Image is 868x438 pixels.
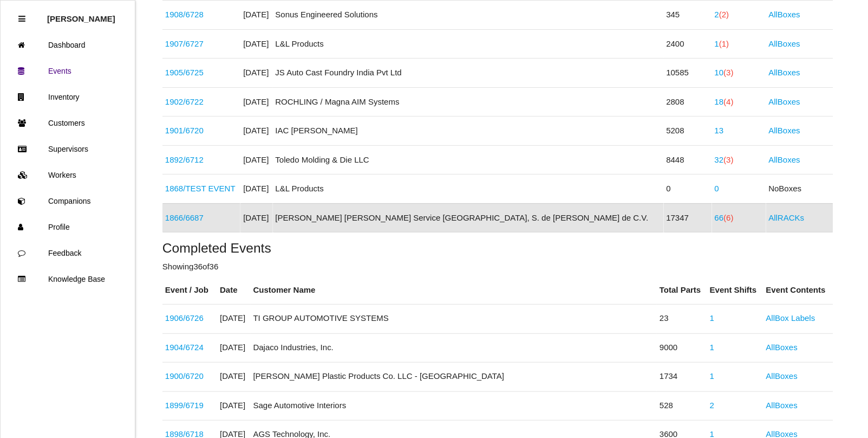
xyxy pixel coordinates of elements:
[217,363,250,392] td: [DATE]
[715,155,734,164] a: 32(3)
[165,9,238,21] div: 68405582AB
[162,261,833,273] p: Showing 36 of 36
[664,59,712,88] td: 10585
[763,276,833,305] th: Event Contents
[251,363,657,392] td: [PERSON_NAME] Plastic Products Co. LLC - [GEOGRAPHIC_DATA]
[18,6,25,32] div: Close
[165,184,236,193] a: 1868/TEST EVENT
[251,391,657,421] td: Sage Automotive Interiors
[165,400,214,413] div: 3T1YL3RC
[240,117,272,146] td: [DATE]
[1,58,135,84] a: Events
[273,59,664,88] td: JS Auto Cast Foundry India Pvt Ltd
[715,97,734,106] a: 18(4)
[710,372,714,381] a: 1
[724,155,734,164] span: (3)
[707,276,763,305] th: Event Shifts
[165,125,238,137] div: PJ6B S045A76 AG3JA6
[769,39,800,48] a: AllBoxes
[766,401,798,410] a: AllBoxes
[657,276,707,305] th: Total Parts
[1,84,135,110] a: Inventory
[165,372,204,381] a: 1900/6720
[165,155,204,164] a: 1892/6712
[273,175,664,204] td: L&L Products
[251,333,657,363] td: Dajaco Industries, Inc.
[240,29,272,59] td: [DATE]
[165,342,214,355] div: 38793 Baffle Clip
[251,276,657,305] th: Customer Name
[769,155,800,164] a: AllBoxes
[664,175,712,204] td: 0
[715,126,724,135] a: 13
[710,401,714,410] a: 2
[165,67,238,79] div: 10301666
[657,363,707,392] td: 1734
[240,175,272,204] td: [DATE]
[165,371,214,383] div: LJ6B-S281B28-AA (78720)
[769,68,800,77] a: AllBoxes
[715,213,734,222] a: 66(6)
[165,10,204,19] a: 1908/6728
[240,1,272,30] td: [DATE]
[657,305,707,334] td: 23
[1,110,135,136] a: Customers
[715,184,719,193] a: 0
[1,162,135,188] a: Workers
[217,333,250,363] td: [DATE]
[217,276,250,305] th: Date
[657,391,707,421] td: 528
[769,126,800,135] a: AllBoxes
[664,117,712,146] td: 5208
[664,29,712,59] td: 2400
[217,391,250,421] td: [DATE]
[273,117,664,146] td: IAC [PERSON_NAME]
[719,10,729,19] span: (2)
[724,213,734,222] span: (6)
[240,145,272,175] td: [DATE]
[657,333,707,363] td: 9000
[664,203,712,233] td: 17347
[1,240,135,266] a: Feedback
[251,305,657,334] td: TI GROUP AUTOMOTIVE SYSTEMS
[165,313,214,325] div: HJPA0013ACF30
[240,59,272,88] td: [DATE]
[165,213,204,222] a: 1866/6687
[165,154,238,166] div: 68427781AA; 68340793AA
[1,188,135,214] a: Companions
[165,183,238,195] div: TEST EVENT
[766,343,798,352] a: AllBoxes
[165,39,204,48] a: 1907/6727
[217,305,250,334] td: [DATE]
[273,203,664,233] td: [PERSON_NAME] [PERSON_NAME] Service [GEOGRAPHIC_DATA], S. de [PERSON_NAME] de C.V.
[165,343,204,352] a: 1904/6724
[165,212,238,224] div: 68546289AB (@ Magna AIM)
[1,32,135,58] a: Dashboard
[719,39,729,48] span: (1)
[724,68,734,77] span: (3)
[165,68,204,77] a: 1905/6725
[769,97,800,106] a: AllBoxes
[165,401,204,410] a: 1899/6719
[165,96,238,108] div: 68425775AD
[273,145,664,175] td: Toledo Molding & Die LLC
[47,6,115,23] p: Rosie Blandino
[1,214,135,240] a: Profile
[273,29,664,59] td: L&L Products
[664,87,712,117] td: 2808
[766,175,833,204] td: No Boxes
[715,39,729,48] a: 1(1)
[710,343,714,352] a: 1
[162,276,217,305] th: Event / Job
[165,126,204,135] a: 1901/6720
[769,10,800,19] a: AllBoxes
[766,372,798,381] a: AllBoxes
[710,314,714,323] a: 1
[240,203,272,233] td: [DATE]
[715,68,734,77] a: 10(3)
[1,136,135,162] a: Supervisors
[273,1,664,30] td: Sonus Engineered Solutions
[165,314,204,323] a: 1906/6726
[769,213,805,222] a: AllRACKs
[240,87,272,117] td: [DATE]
